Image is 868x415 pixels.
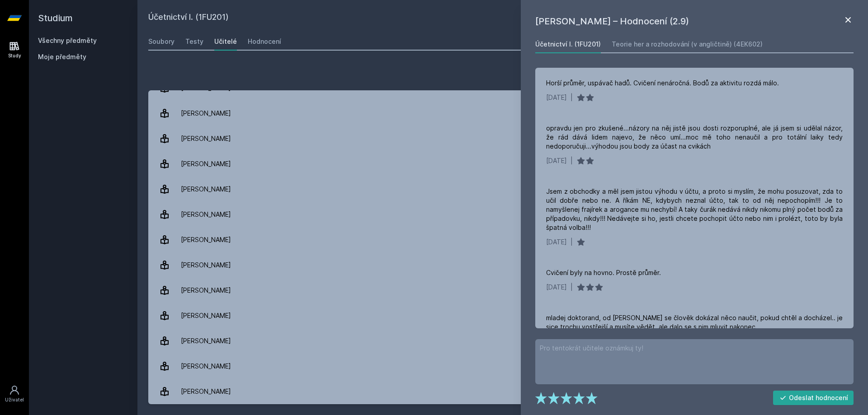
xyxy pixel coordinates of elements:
[214,33,237,51] a: Učitelé
[148,303,857,328] a: [PERSON_NAME] 14 hodnocení 1.6
[181,256,231,274] div: [PERSON_NAME]
[546,283,567,292] div: [DATE]
[181,104,231,122] div: [PERSON_NAME]
[148,278,857,303] a: [PERSON_NAME] 1 hodnocení 2.0
[546,187,843,232] div: Jsem z obchodky a měl jsem jistou výhodu v účtu, a proto si myslím, že mohu posuzovat, zda to uči...
[571,156,573,165] div: |
[148,328,857,354] a: [PERSON_NAME] 11 hodnocení 5.0
[148,177,857,202] a: [PERSON_NAME] 23 hodnocení 4.5
[185,37,203,46] div: Testy
[148,354,857,379] a: [PERSON_NAME] 10 hodnocení 2.9
[546,124,843,151] div: opravdu jen pro zkušené...názory na něj jistě jsou dosti rozporuplné, ale já jsem si udělal názor...
[148,37,175,46] div: Soubory
[148,126,857,151] a: [PERSON_NAME] 1 hodnocení 4.0
[8,52,21,59] div: Study
[38,37,97,44] a: Všechny předměty
[185,33,203,51] a: Testy
[181,155,231,173] div: [PERSON_NAME]
[5,396,24,403] div: Uživatel
[148,379,857,404] a: [PERSON_NAME] 2 hodnocení 4.0
[2,380,27,408] a: Uživatel
[546,79,779,88] div: Horší průměr, uspávač hadů. Cvičení nenáročná. Bodů za aktivitu rozdá málo.
[181,281,231,299] div: [PERSON_NAME]
[571,238,573,247] div: |
[148,227,857,252] a: [PERSON_NAME] 2 hodnocení 5.0
[148,202,857,227] a: [PERSON_NAME] 8 hodnocení 4.0
[148,11,756,25] h2: Účetnictví I. (1FU201)
[546,238,567,247] div: [DATE]
[181,180,231,198] div: [PERSON_NAME]
[546,313,843,331] div: mladej doktorand, od [PERSON_NAME] se člověk dokázal něco naučit, pokud chtěl a docházel.. je sic...
[148,151,857,177] a: [PERSON_NAME] 5 hodnocení 4.0
[38,52,86,61] span: Moje předměty
[148,101,857,126] a: [PERSON_NAME] 1 hodnocení 3.0
[214,37,237,46] div: Učitelé
[773,391,854,405] button: Odeslat hodnocení
[571,283,573,292] div: |
[248,33,281,51] a: Hodnocení
[546,156,567,165] div: [DATE]
[148,252,857,278] a: [PERSON_NAME] 2 hodnocení 1.0
[148,33,175,51] a: Soubory
[2,36,27,64] a: Study
[181,130,231,148] div: [PERSON_NAME]
[181,357,231,375] div: [PERSON_NAME]
[248,37,281,46] div: Hodnocení
[181,307,231,325] div: [PERSON_NAME]
[546,268,661,277] div: Cvičení byly na hovno. Prostě průměr.
[181,382,231,401] div: [PERSON_NAME]
[571,93,573,102] div: |
[181,231,231,249] div: [PERSON_NAME]
[181,205,231,224] div: [PERSON_NAME]
[181,332,231,350] div: [PERSON_NAME]
[546,93,567,102] div: [DATE]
